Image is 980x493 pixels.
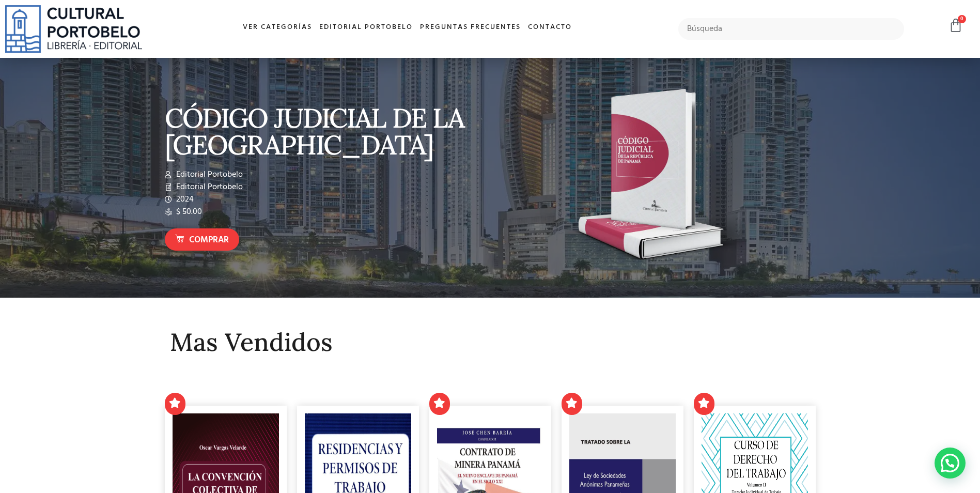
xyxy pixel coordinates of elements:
p: CÓDIGO JUDICIAL DE LA [GEOGRAPHIC_DATA] [165,104,485,158]
span: $ 50.00 [174,206,202,218]
a: Editorial Portobelo [316,17,416,39]
a: Contacto [524,17,575,39]
h2: Mas Vendidos [170,329,811,356]
a: Comprar [165,228,239,251]
span: 2024 [174,193,194,206]
input: Búsqueda [678,18,904,40]
span: Comprar [189,234,229,247]
a: 0 [948,18,963,33]
a: Ver Categorías [239,17,316,39]
span: Editorial Portobelo [174,181,243,193]
span: 0 [958,15,966,23]
a: Preguntas frecuentes [416,17,524,39]
span: Editorial Portobelo [174,168,243,181]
